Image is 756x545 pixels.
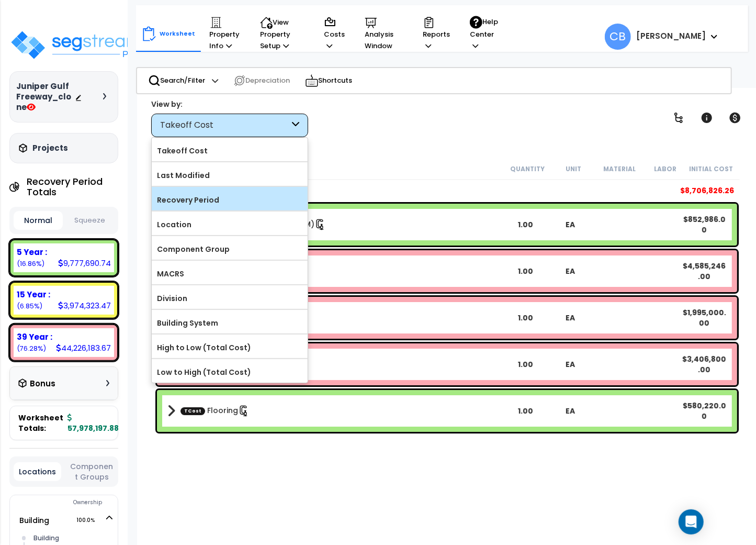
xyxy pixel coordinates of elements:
b: 57,978,197.88 [67,413,119,433]
span: TCost [180,407,205,415]
p: View Property Setup [260,16,304,52]
div: EA [548,266,593,276]
small: Material [603,165,636,173]
a: Building 100.0% [19,515,49,526]
label: Recovery Period [152,192,308,208]
b: $8,706,826.26 [681,185,735,196]
span: 100.0% [76,514,104,527]
b: [PERSON_NAME] [636,30,706,41]
div: 3,974,323.47 [58,300,111,311]
label: High to Low (Total Cost) [152,340,308,355]
div: 1.00 [503,313,548,323]
div: EA [548,313,593,323]
div: View by: [151,99,308,109]
small: 6.854858582603792% [17,302,42,310]
label: Low to High (Total Cost) [152,364,308,380]
div: $3,406,800.00 [682,354,727,375]
p: Search/Filter [148,74,206,87]
div: $580,220.00 [682,401,727,421]
h3: Juniper Gulf Freeway_clone [16,81,75,113]
label: Location [152,217,308,232]
h3: Projects [32,143,68,153]
b: 39 Year : [17,331,52,342]
small: Quantity [510,165,545,173]
a: Custom Item [180,219,326,230]
p: Depreciation [233,74,290,87]
button: Normal [14,211,63,230]
label: Building System [152,315,308,331]
p: Analysis Window [365,16,403,52]
div: Shortcuts [299,68,358,93]
div: 44,226,183.67 [56,342,111,353]
div: $1,995,000.00 [682,307,727,328]
div: 1.00 [503,219,548,230]
small: Initial Cost [690,165,734,173]
span: Worksheet Totals: [18,413,63,433]
div: Takeoff Cost [160,119,289,131]
div: Open Intercom Messenger [679,509,704,535]
span: CB [605,24,631,50]
b: 5 Year : [17,247,47,258]
div: Depreciation [228,69,296,92]
div: EA [548,359,593,370]
div: 1.00 [503,266,548,276]
small: Unit [566,165,581,173]
button: Component Groups [66,461,117,483]
label: Takeoff Cost [152,143,308,159]
h3: Bonus [30,380,55,388]
p: Shortcuts [305,73,353,88]
div: $4,585,246.00 [682,261,727,282]
label: Last Modified [152,168,308,183]
b: 15 Year : [17,289,50,300]
p: Property Info [210,16,241,52]
div: 1.00 [503,359,548,370]
small: 16.86442679086607% [17,259,44,268]
label: Division [152,291,308,306]
button: Squeeze [65,212,115,230]
div: EA [548,406,593,416]
label: Component Group [152,241,308,257]
div: EA [548,219,593,230]
small: 76.28071462653014% [17,344,46,353]
p: Help Center [470,16,498,52]
small: Labor [654,165,676,173]
div: Building [31,532,112,544]
button: Locations [14,462,61,481]
p: Costs [324,16,345,52]
p: Reports [423,16,450,52]
div: $852,986.00 [682,214,727,235]
h4: Recovery Period Totals [27,176,119,197]
a: Custom Item [180,405,250,417]
div: Ownership [31,496,118,509]
label: MACRS [152,266,308,282]
div: 1.00 [503,406,548,416]
p: Worksheet [160,29,196,39]
img: logo_pro_r.png [9,29,145,61]
div: 9,777,690.74 [58,258,111,269]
